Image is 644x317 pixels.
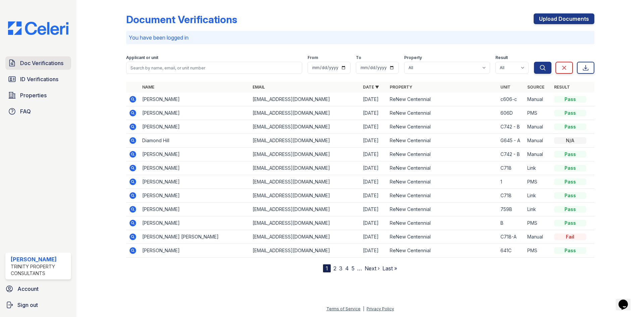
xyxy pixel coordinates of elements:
td: [DATE] [360,120,387,134]
button: Sign out [3,298,74,312]
div: Pass [554,110,586,116]
td: PMS [525,216,551,230]
label: Property [404,55,422,60]
div: Pass [554,247,586,254]
td: Manual [525,120,551,134]
td: [DATE] [360,230,387,244]
td: [EMAIL_ADDRESS][DOMAIN_NAME] [250,120,360,134]
td: G645 - A [498,134,525,148]
a: Privacy Policy [367,306,394,311]
td: 641C [498,244,525,258]
td: Manual [525,93,551,106]
a: Property [390,85,412,90]
div: Pass [554,192,586,199]
span: ID Verifications [20,75,58,83]
span: Doc Verifications [20,59,63,67]
a: 5 [352,265,355,272]
td: ReNew Centennial [387,148,497,161]
label: To [356,55,361,60]
td: ReNew Centennial [387,175,497,189]
span: FAQ [20,107,31,115]
td: [EMAIL_ADDRESS][DOMAIN_NAME] [250,175,360,189]
td: [DATE] [360,203,387,216]
a: 4 [345,265,349,272]
a: Doc Verifications [5,56,71,70]
div: N/A [554,137,586,144]
td: [DATE] [360,134,387,148]
span: Sign out [17,301,38,309]
td: [EMAIL_ADDRESS][DOMAIN_NAME] [250,106,360,120]
td: C718 [498,189,525,203]
td: [PERSON_NAME] [140,216,250,230]
td: Link [525,161,551,175]
td: ReNew Centennial [387,120,497,134]
td: C718 [498,161,525,175]
td: [PERSON_NAME] [140,93,250,106]
td: Manual [525,134,551,148]
td: [DATE] [360,93,387,106]
td: ReNew Centennial [387,230,497,244]
div: 1 [323,264,331,272]
td: ReNew Centennial [387,216,497,230]
td: [PERSON_NAME] [140,175,250,189]
td: [EMAIL_ADDRESS][DOMAIN_NAME] [250,203,360,216]
a: Email [253,85,265,90]
a: Next › [365,265,380,272]
a: Date ▼ [363,85,379,90]
td: [PERSON_NAME] [140,203,250,216]
td: PMS [525,106,551,120]
a: Name [142,85,154,90]
a: Source [527,85,544,90]
td: [PERSON_NAME] [140,106,250,120]
td: [EMAIL_ADDRESS][DOMAIN_NAME] [250,189,360,203]
span: Properties [20,91,47,99]
label: From [308,55,318,60]
td: [DATE] [360,106,387,120]
td: [DATE] [360,175,387,189]
td: B [498,216,525,230]
td: Link [525,203,551,216]
td: [EMAIL_ADDRESS][DOMAIN_NAME] [250,216,360,230]
a: Properties [5,89,71,102]
td: Diamond Hill [140,134,250,148]
td: 759B [498,203,525,216]
td: [EMAIL_ADDRESS][DOMAIN_NAME] [250,161,360,175]
span: … [357,264,362,272]
td: [PERSON_NAME] [140,161,250,175]
td: [PERSON_NAME] [140,120,250,134]
td: [EMAIL_ADDRESS][DOMAIN_NAME] [250,230,360,244]
td: 606D [498,106,525,120]
a: Unit [500,85,511,90]
img: CE_Logo_Blue-a8612792a0a2168367f1c8372b55b34899dd931a85d93a1a3d3e32e68fde9ad4.png [3,21,74,35]
a: Last » [382,265,397,272]
td: Manual [525,148,551,161]
td: ReNew Centennial [387,203,497,216]
a: ID Verifications [5,72,71,86]
td: ReNew Centennial [387,161,497,175]
div: Pass [554,178,586,185]
div: [PERSON_NAME] [11,255,68,263]
td: C742 - B [498,148,525,161]
td: [DATE] [360,244,387,258]
a: 2 [333,265,336,272]
td: [EMAIL_ADDRESS][DOMAIN_NAME] [250,134,360,148]
a: Result [554,85,570,90]
td: PMS [525,244,551,258]
td: [PERSON_NAME] [140,148,250,161]
td: ReNew Centennial [387,134,497,148]
div: | [363,306,364,311]
td: [DATE] [360,148,387,161]
td: [EMAIL_ADDRESS][DOMAIN_NAME] [250,93,360,106]
td: PMS [525,175,551,189]
div: Pass [554,206,586,213]
div: Trinity Property Consultants [11,263,68,277]
td: ReNew Centennial [387,189,497,203]
td: [DATE] [360,216,387,230]
td: C742 - B [498,120,525,134]
td: c606-c [498,93,525,106]
td: [DATE] [360,189,387,203]
td: [EMAIL_ADDRESS][DOMAIN_NAME] [250,244,360,258]
iframe: chat widget [616,290,637,310]
a: FAQ [5,105,71,118]
div: Pass [554,151,586,158]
